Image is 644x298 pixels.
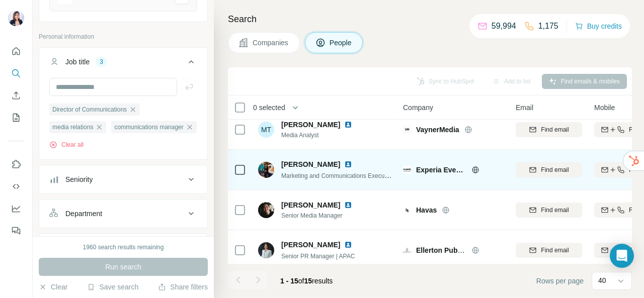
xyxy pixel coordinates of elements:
[96,57,107,66] div: 3
[228,12,632,26] h4: Search
[298,277,304,285] span: of
[344,241,352,249] img: LinkedIn logo
[344,160,352,168] img: LinkedIn logo
[8,177,24,195] button: Use Surfe API
[8,200,24,218] button: Dashboard
[344,121,352,129] img: LinkedIn logo
[492,20,516,32] p: 59,994
[281,171,394,179] span: Marketing and Communications Executive
[253,38,289,48] span: Companies
[598,275,606,285] p: 40
[281,200,340,210] span: [PERSON_NAME]
[281,120,340,130] span: [PERSON_NAME]
[536,276,584,286] span: Rows per page
[83,243,164,252] div: 1960 search results remaining
[8,64,24,82] button: Search
[280,277,333,285] span: results
[39,202,207,226] button: Department
[52,123,93,132] span: media relations
[538,20,558,32] p: 1,175
[87,282,138,292] button: Save search
[516,243,582,258] button: Find email
[281,211,364,220] span: Senior Media Manager
[416,246,499,254] span: Ellerton Public Relations
[39,282,67,292] button: Clear
[158,282,208,292] button: Share filters
[541,165,569,174] span: Find email
[39,50,207,78] button: Job title3
[8,222,24,240] button: Feedback
[52,105,127,114] span: Director of Communications
[8,42,24,60] button: Quick start
[281,253,355,260] span: Senior PR Manager | APAC
[8,10,24,26] img: Avatar
[8,86,24,105] button: Enrich CSV
[280,277,298,285] span: 1 - 15
[403,246,411,254] img: Logo of Ellerton Public Relations
[403,166,411,174] img: Logo of Experia Events Pte
[65,174,93,184] div: Seniority
[403,206,411,214] img: Logo of Havas
[416,205,437,215] span: Havas
[330,38,353,48] span: People
[258,202,274,218] img: Avatar
[344,201,352,209] img: LinkedIn logo
[39,236,207,260] button: Personal location1
[281,131,364,140] span: Media Analyst
[403,126,411,134] img: Logo of VaynerMedia
[541,206,569,215] span: Find email
[258,122,274,138] div: MT
[541,125,569,134] span: Find email
[575,19,622,33] button: Buy credits
[416,165,466,175] span: Experia Events Pte
[258,162,274,178] img: Avatar
[49,140,84,149] button: Clear all
[610,244,634,268] div: Open Intercom Messenger
[8,109,24,127] button: My lists
[304,277,312,285] span: 15
[541,246,569,255] span: Find email
[594,103,615,113] span: Mobile
[416,125,459,135] span: VaynerMedia
[65,209,102,219] div: Department
[281,159,340,169] span: [PERSON_NAME]
[253,103,285,113] span: 0 selected
[8,155,24,173] button: Use Surfe on LinkedIn
[516,162,582,177] button: Find email
[403,103,433,113] span: Company
[516,203,582,218] button: Find email
[281,240,340,250] span: [PERSON_NAME]
[258,242,274,258] img: Avatar
[39,32,208,41] p: Personal information
[114,123,183,132] span: communications manager
[516,122,582,137] button: Find email
[65,57,90,67] div: Job title
[516,103,533,113] span: Email
[39,167,207,191] button: Seniority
